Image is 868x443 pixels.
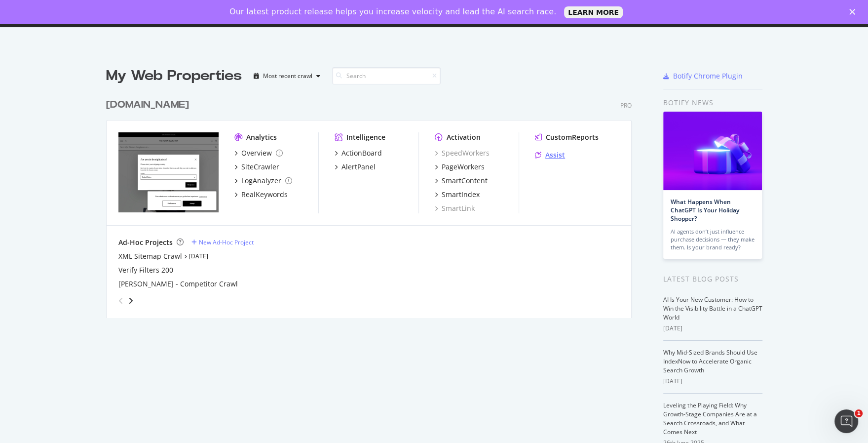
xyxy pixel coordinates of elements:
iframe: Intercom live chat [834,409,858,433]
div: AlertPanel [341,162,376,172]
div: PageWorkers [442,162,485,172]
a: Overview [234,148,283,158]
a: PageWorkers [435,162,485,172]
div: Analytics [246,132,277,142]
a: CustomReports [535,132,599,142]
a: SpeedWorkers [435,148,490,158]
div: Pro [620,101,632,110]
div: angle-left [114,293,127,309]
div: RealKeywords [241,190,288,200]
div: Our latest product release helps you increase velocity and lead the AI search race. [229,7,556,17]
a: New Ad-Hoc Project [191,238,254,246]
a: SmartLink [435,203,475,213]
a: XML Sitemap Crawl [118,251,182,261]
div: [DOMAIN_NAME] [106,98,189,112]
div: SmartIndex [442,190,480,200]
a: ActionBoard [335,148,382,158]
a: SmartContent [435,176,488,186]
div: [DATE] [663,324,762,333]
div: [DATE] [663,377,762,386]
a: AI Is Your New Customer: How to Win the Visibility Battle in a ChatGPT World [663,295,762,322]
div: Latest Blog Posts [663,274,762,284]
div: SmartContent [442,176,488,186]
div: AI agents don’t just influence purchase decisions — they make them. Is your brand ready? [671,228,755,251]
img: www.victoriabeckham.com [118,132,219,212]
div: New Ad-Hoc Project [199,238,254,246]
div: grid [106,86,640,318]
a: Verify Filters 200 [118,265,173,275]
div: Intelligence [346,132,385,142]
div: Botify news [663,97,762,108]
button: Most recent crawl [250,68,324,84]
div: Ad-Hoc Projects [118,238,173,247]
a: Botify Chrome Plugin [663,71,743,81]
div: Close [849,9,859,15]
a: [DATE] [189,252,208,260]
a: [PERSON_NAME] - Competitor Crawl [118,279,238,289]
div: ActionBoard [341,148,382,158]
div: Botify Chrome Plugin [673,71,743,81]
a: SmartIndex [435,190,480,200]
a: SiteCrawler [234,162,279,172]
div: Overview [241,148,272,158]
a: [DOMAIN_NAME] [106,98,193,112]
a: RealKeywords [234,190,288,200]
a: Why Mid-Sized Brands Should Use IndexNow to Accelerate Organic Search Growth [663,348,757,374]
a: LogAnalyzer [234,176,292,186]
a: LEARN MORE [564,6,623,18]
span: 1 [855,409,863,417]
div: My Web Properties [106,66,242,86]
a: AlertPanel [335,162,376,172]
div: Assist [545,150,565,160]
input: Search [332,67,441,84]
div: SiteCrawler [241,162,279,172]
div: Most recent crawl [263,73,312,79]
div: Activation [447,132,481,142]
div: CustomReports [546,132,599,142]
div: LogAnalyzer [241,176,281,186]
img: What Happens When ChatGPT Is Your Holiday Shopper? [663,112,762,190]
a: Assist [535,150,565,160]
div: angle-right [127,296,134,306]
a: What Happens When ChatGPT Is Your Holiday Shopper? [671,198,739,223]
a: Leveling the Playing Field: Why Growth-Stage Companies Are at a Search Crossroads, and What Comes... [663,401,757,436]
